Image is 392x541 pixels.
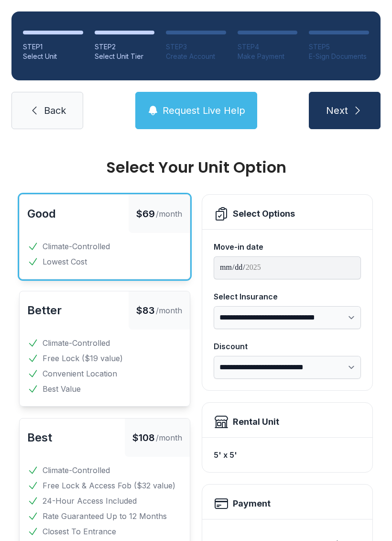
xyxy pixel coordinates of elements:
[309,52,369,61] div: E-Sign Documents
[27,303,62,317] span: Better
[156,305,182,316] span: /month
[238,42,298,52] div: STEP 4
[136,207,155,221] span: $69
[43,256,87,267] span: Lowest Cost
[214,241,361,253] div: Move-in date
[43,241,110,252] span: Climate-Controlled
[43,495,137,507] span: 24-Hour Access Included
[43,337,110,349] span: Climate-Controlled
[23,42,83,52] div: STEP 1
[214,341,361,352] div: Discount
[214,256,361,279] input: Move-in date
[163,104,245,117] span: Request Live Help
[233,415,279,429] div: Rental Unit
[326,104,348,117] span: Next
[214,306,361,329] select: Select Insurance
[44,104,66,117] span: Back
[43,464,110,476] span: Climate-Controlled
[19,160,373,175] div: Select Your Unit Option
[136,304,155,317] span: $83
[156,432,182,443] span: /month
[43,368,117,379] span: Convenient Location
[43,353,123,364] span: Free Lock ($19 value)
[27,206,56,221] button: Good
[43,510,167,522] span: Rate Guaranteed Up to 12 Months
[132,431,155,444] span: $108
[309,42,369,52] div: STEP 5
[43,480,175,491] span: Free Lock & Access Fob ($32 value)
[233,207,295,221] div: Select Options
[27,430,52,445] button: Best
[27,207,56,221] span: Good
[214,291,361,302] div: Select Insurance
[43,383,81,395] span: Best Value
[27,303,62,318] button: Better
[166,52,226,61] div: Create Account
[95,52,155,61] div: Select Unit Tier
[156,208,182,220] span: /month
[95,42,155,52] div: STEP 2
[166,42,226,52] div: STEP 3
[238,52,298,61] div: Make Payment
[233,497,271,510] h2: Payment
[23,52,83,61] div: Select Unit
[214,356,361,379] select: Discount
[27,431,52,444] span: Best
[43,526,116,537] span: Closest To Entrance
[214,445,361,464] div: 5' x 5'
